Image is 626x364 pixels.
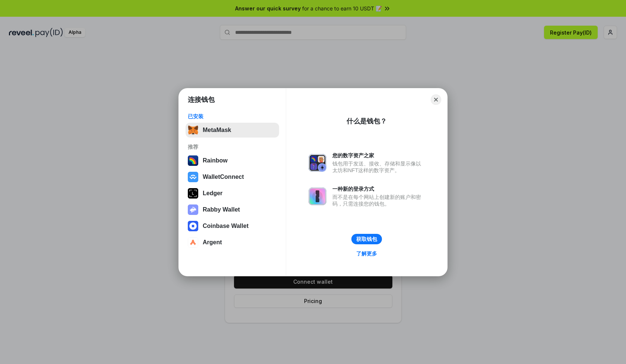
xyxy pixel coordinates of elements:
[186,186,279,201] button: Ledger
[186,219,279,233] button: Coinbase Wallet
[186,202,279,217] button: Rabby Wallet
[431,94,441,105] button: Close
[356,250,377,257] div: 了解更多
[332,186,425,192] div: 一种新的登录方式
[186,170,279,184] button: WalletConnect
[186,153,279,168] button: Rainbow
[203,174,244,180] div: WalletConnect
[203,223,249,229] div: Coinbase Wallet
[203,127,231,133] div: MetaMask
[347,117,387,126] div: 什么是钱包？
[188,155,198,166] img: svg+xml,%3Csvg%20width%3D%22120%22%20height%3D%22120%22%20viewBox%3D%220%200%20120%20120%22%20fil...
[332,160,425,174] div: 钱包用于发送、接收、存储和显示像以太坊和NFT这样的数字资产。
[188,204,198,215] img: svg+xml,%3Csvg%20xmlns%3D%22http%3A%2F%2Fwww.w3.org%2F2000%2Fsvg%22%20fill%3D%22none%22%20viewBox...
[186,123,279,138] button: MetaMask
[188,237,198,248] img: svg+xml,%3Csvg%20width%3D%2228%22%20height%3D%2228%22%20viewBox%3D%220%200%2028%2028%22%20fill%3D...
[332,194,425,207] div: 而不是在每个网站上创建新的账户和密码，只需连接您的钱包。
[332,152,425,159] div: 您的数字资产之家
[309,187,326,205] img: svg+xml,%3Csvg%20xmlns%3D%22http%3A%2F%2Fwww.w3.org%2F2000%2Fsvg%22%20fill%3D%22none%22%20viewBox...
[203,206,240,213] div: Rabby Wallet
[188,125,198,135] img: svg+xml,%3Csvg%20fill%3D%22none%22%20height%3D%2233%22%20viewBox%3D%220%200%2035%2033%22%20width%...
[188,95,215,104] h1: 连接钱包
[356,236,377,242] div: 获取钱包
[188,113,277,120] div: 已安装
[352,249,382,258] a: 了解更多
[186,235,279,250] button: Argent
[188,221,198,231] img: svg+xml,%3Csvg%20width%3D%2228%22%20height%3D%2228%22%20viewBox%3D%220%200%2028%2028%22%20fill%3D...
[309,154,326,172] img: svg+xml,%3Csvg%20xmlns%3D%22http%3A%2F%2Fwww.w3.org%2F2000%2Fsvg%22%20fill%3D%22none%22%20viewBox...
[203,190,222,197] div: Ledger
[203,239,222,246] div: Argent
[351,234,382,244] button: 获取钱包
[188,172,198,182] img: svg+xml,%3Csvg%20width%3D%2228%22%20height%3D%2228%22%20viewBox%3D%220%200%2028%2028%22%20fill%3D...
[203,157,228,164] div: Rainbow
[188,188,198,199] img: svg+xml,%3Csvg%20xmlns%3D%22http%3A%2F%2Fwww.w3.org%2F2000%2Fsvg%22%20width%3D%2228%22%20height%3...
[188,144,277,150] div: 推荐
